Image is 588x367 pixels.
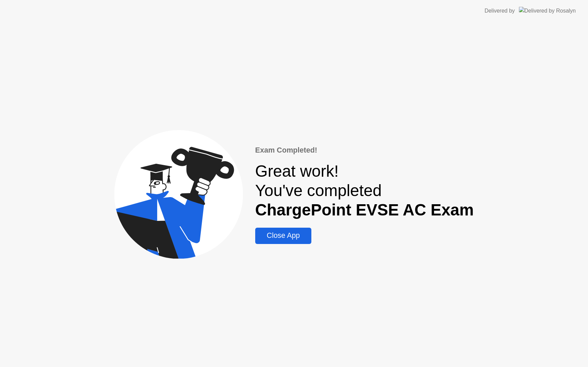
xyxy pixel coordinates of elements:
button: Close App [255,228,311,244]
div: Delivered by [485,7,515,15]
b: ChargePoint EVSE AC Exam [255,201,474,219]
div: Exam Completed! [255,145,474,156]
img: Delivered by Rosalyn [519,7,576,15]
div: Great work! You've completed [255,161,474,220]
div: Close App [257,231,309,240]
